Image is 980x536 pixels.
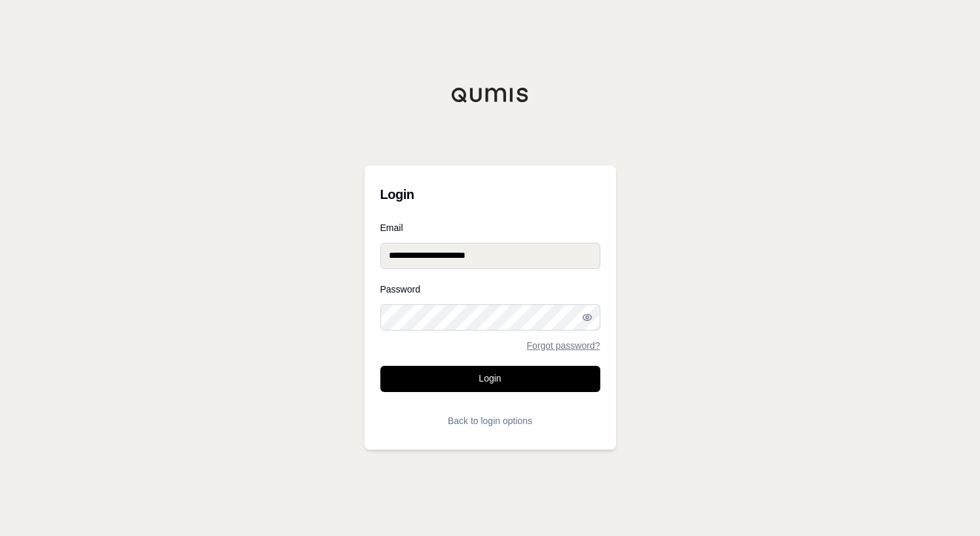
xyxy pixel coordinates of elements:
label: Password [380,285,600,294]
a: Forgot password? [526,341,600,350]
button: Login [380,366,600,392]
label: Email [380,223,600,232]
img: Qumis [451,87,530,103]
button: Back to login options [380,408,600,434]
h3: Login [380,181,600,207]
